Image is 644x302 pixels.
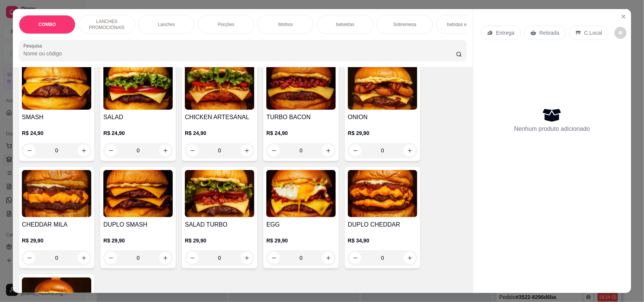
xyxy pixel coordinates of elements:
img: product-image [22,63,91,110]
img: product-image [103,170,173,217]
p: bebeidas [336,21,355,28]
p: R$ 24,90 [103,129,173,137]
p: Entrega [496,29,515,37]
p: R$ 24,90 [22,129,91,137]
p: R$ 24,90 [185,129,254,137]
p: Sobremesa [393,21,416,28]
p: C.Local [584,29,602,37]
p: Lanches [158,21,175,28]
h4: CHEDDAR MILA [22,220,91,229]
h4: SMASH [22,113,91,122]
h4: DUPLO CHEDDAR [348,220,417,229]
label: Pesquisa [23,43,45,49]
h4: EGG [266,220,336,229]
button: Close [618,11,630,23]
p: R$ 29,90 [185,237,254,244]
img: product-image [103,63,173,110]
img: product-image [266,170,336,217]
p: Molhos [278,21,293,28]
button: decrease-product-quantity [615,27,627,39]
p: R$ 34,90 [348,237,417,244]
img: product-image [348,63,417,110]
h4: ONION [348,113,417,122]
p: R$ 24,90 [266,129,336,137]
p: R$ 29,90 [348,129,417,137]
p: R$ 29,90 [22,237,91,244]
p: R$ 29,90 [103,237,173,244]
img: product-image [22,170,91,217]
p: COMBO [38,21,56,28]
p: Nenhum produto adicionado [514,124,590,133]
p: R$ 29,90 [266,237,336,244]
input: Pesquisa [23,50,456,57]
p: Retirada [539,29,559,37]
img: product-image [185,63,254,110]
img: product-image [348,170,417,217]
p: Porções [218,21,234,28]
img: product-image [266,63,336,110]
h4: DUPLO SMASH [103,220,173,229]
h4: CHICKEN ARTESANAL [185,113,254,122]
h4: TURBO BACON [266,113,336,122]
h4: SALAD [103,113,173,122]
p: LANCHES PROMOCIONAIS [85,18,129,31]
h4: SALAD TURBO [185,220,254,229]
img: product-image [185,170,254,217]
p: bebidas em geral [447,21,482,28]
